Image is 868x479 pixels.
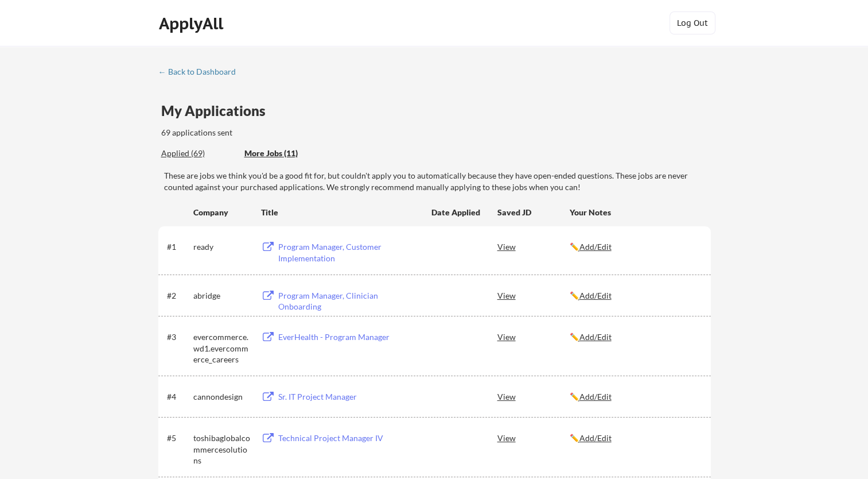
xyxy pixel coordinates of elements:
div: My Applications [161,104,275,118]
div: These are job applications we think you'd be a good fit for, but couldn't apply you to automatica... [244,148,329,160]
div: ← Back to Dashboard [158,68,244,76]
u: Add/Edit [579,392,612,401]
a: ← Back to Dashboard [158,67,244,79]
div: More Jobs (11) [244,148,329,159]
div: #4 [167,391,189,403]
div: Title [261,207,421,218]
div: #5 [167,432,189,444]
div: #2 [167,290,189,302]
div: View [497,236,570,257]
div: ✏️ [570,290,700,302]
div: evercommerce.wd1.evercommerce_careers [193,331,251,365]
div: 69 applications sent [161,127,383,138]
u: Add/Edit [579,291,612,300]
div: Program Manager, Clinician Onboarding [278,290,421,312]
div: ✏️ [570,331,700,343]
u: Add/Edit [579,242,612,252]
div: Saved JD [497,202,570,222]
div: Your Notes [570,207,700,218]
div: cannondesign [193,391,251,403]
div: Technical Project Manager IV [278,432,421,444]
div: Program Manager, Customer Implementation [278,241,421,264]
div: ApplyAll [159,14,227,33]
u: Add/Edit [579,332,612,342]
div: ✏️ [570,432,700,444]
div: These are jobs we think you'd be a good fit for, but couldn't apply you to automatically because ... [164,170,711,192]
div: View [497,285,570,306]
div: abridge [193,290,251,302]
div: ready [193,241,251,253]
div: toshibaglobalcommercesolutions [193,432,251,466]
div: Applied (69) [161,148,236,159]
button: Log Out [670,11,715,34]
div: Company [193,207,251,218]
div: These are all the jobs you've been applied to so far. [161,148,236,160]
div: View [497,326,570,347]
div: Date Applied [431,207,482,218]
div: #1 [167,241,189,253]
u: Add/Edit [579,433,612,443]
div: View [497,386,570,407]
div: ✏️ [570,241,700,253]
div: ✏️ [570,391,700,403]
div: Sr. IT Project Manager [278,391,421,403]
div: EverHealth - Program Manager [278,331,421,343]
div: View [497,427,570,448]
div: #3 [167,331,189,343]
